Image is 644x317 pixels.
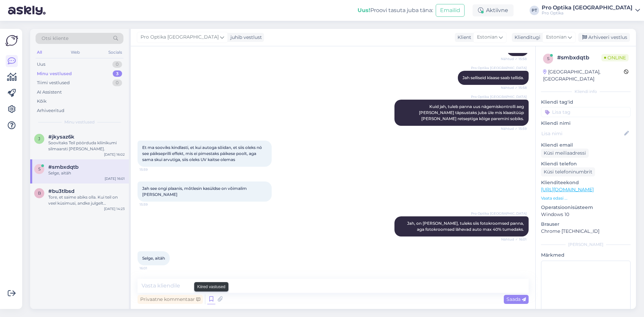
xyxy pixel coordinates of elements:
[37,61,45,68] div: Uus
[37,107,64,114] div: Arhiveeritud
[142,186,248,197] span: Jah see ongi plaanis, mõtlesin kasüldse on võimalim [PERSON_NAME]
[541,252,631,259] p: Märkmed
[69,48,81,57] div: Web
[37,80,70,86] div: Tiimi vestlused
[104,206,125,211] div: [DATE] 14:23
[541,242,631,248] div: [PERSON_NAME]
[543,68,624,83] div: [GEOGRAPHIC_DATA], [GEOGRAPHIC_DATA]
[547,56,549,61] span: s
[407,221,525,232] span: Jah, on [PERSON_NAME], tuleks siis fotokroomsed panna, aga fotokroomsed lähevad auto max 40% tume...
[542,5,640,16] a: Pro Optika [GEOGRAPHIC_DATA]Pro Optika
[37,89,62,96] div: AI Assistent
[477,34,497,41] span: Estonian
[140,202,165,207] span: 15:59
[113,70,122,77] div: 3
[501,85,527,90] span: Nähtud ✓ 15:58
[42,35,68,42] span: Otsi kliente
[142,145,263,162] span: Et ma sooviks kindlasti, et kui autoga sõidan, et siis oleks nö see päikseprilli effekt, mis ei p...
[142,256,165,261] span: Selge, aitäh
[542,10,633,16] div: Pro Optika
[471,94,527,99] span: Pro Optika [GEOGRAPHIC_DATA]
[64,119,95,125] span: Minu vestlused
[501,126,527,131] span: Nähtud ✓ 15:59
[105,176,125,181] div: [DATE] 16:01
[471,211,527,216] span: Pro Optika [GEOGRAPHIC_DATA]
[48,134,74,140] span: #jkysaz6k
[37,70,72,77] div: Minu vestlused
[541,187,594,193] a: [URL][DOMAIN_NAME]
[48,188,74,194] span: #bu3tlbsd
[512,34,540,41] div: Klienditugi
[5,34,18,47] img: Askly Logo
[107,48,123,57] div: Socials
[48,170,125,176] div: Selge, aitäh
[112,61,122,68] div: 0
[419,104,525,121] span: Kuid jah, tuleb panna uus nägemiskontrolli aeg [PERSON_NAME] täpsustaks juba üle mis klaasitüüp [...
[541,120,631,127] p: Kliendi nimi
[541,221,631,228] p: Brauser
[228,34,262,41] div: juhib vestlust
[38,191,41,196] span: b
[473,4,514,16] div: Aktiivne
[557,54,601,62] div: # smbxdqtb
[546,34,567,41] span: Estonian
[141,34,219,41] span: Pro Optika [GEOGRAPHIC_DATA]
[112,80,122,86] div: 0
[541,228,631,235] p: Chrome [TECHNICAL_ID]
[541,179,631,186] p: Klienditeekond
[138,295,203,304] div: Privaatne kommentaar
[455,34,471,41] div: Klient
[541,149,589,158] div: Küsi meiliaadressi
[197,284,225,290] small: Kiired vastused
[601,54,629,61] span: Online
[501,56,527,61] span: Nähtud ✓ 15:58
[471,65,527,70] span: Pro Optika [GEOGRAPHIC_DATA]
[48,164,78,170] span: #smbxdqtb
[541,89,631,95] div: Kliendi info
[104,152,125,157] div: [DATE] 16:02
[37,98,47,105] div: Kõik
[541,211,631,218] p: Windows 10
[541,160,631,167] p: Kliendi telefon
[578,33,630,42] div: Arhiveeri vestlus
[358,6,433,14] div: Proovi tasuta juba täna:
[463,75,524,80] span: Jah selliseid klaase saab tellida.
[541,99,631,106] p: Kliendi tag'id
[48,194,125,206] div: Tore, et saime abiks olla. Kui teil on veel küsimusi, andke julgelt [PERSON_NAME] aitame hea meel...
[48,140,125,152] div: Soovitaks Teil pöörduda kliinikumi silmaarsti [PERSON_NAME].
[436,4,465,17] button: Emailid
[542,5,633,10] div: Pro Optika [GEOGRAPHIC_DATA]
[140,266,165,271] span: 16:01
[530,6,539,15] div: PT
[140,167,165,172] span: 15:59
[541,204,631,211] p: Operatsioonisüsteem
[501,237,527,242] span: Nähtud ✓ 16:01
[38,166,41,171] span: s
[541,167,595,176] div: Küsi telefoninumbrit
[358,7,370,13] b: Uus!
[541,107,631,117] input: Lisa tag
[541,195,631,201] p: Vaata edasi ...
[541,130,623,137] input: Lisa nimi
[506,296,526,302] span: Saada
[36,48,43,57] div: All
[541,142,631,149] p: Kliendi email
[38,136,40,141] span: j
